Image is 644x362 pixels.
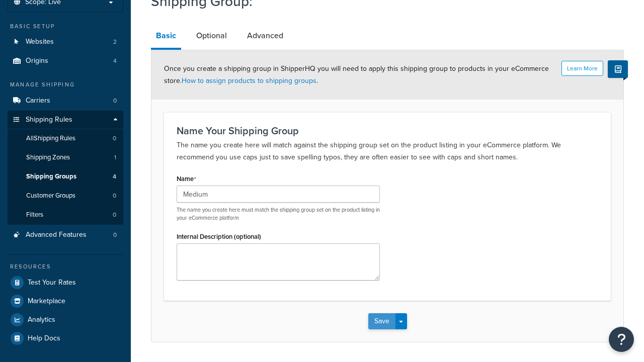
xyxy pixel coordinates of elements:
a: Filters0 [8,206,123,224]
a: Marketplace [8,292,123,310]
a: Origins4 [8,52,123,70]
li: Shipping Rules [8,111,123,225]
div: Basic Setup [8,22,123,31]
h3: Name Your Shipping Group [177,125,598,136]
li: Shipping Groups [8,167,123,186]
span: Shipping Zones [26,153,70,162]
label: Internal Description (optional) [177,233,261,240]
span: 4 [113,172,116,181]
span: Marketplace [28,297,65,306]
span: Websites [26,38,54,46]
span: Advanced Features [26,231,87,239]
span: 2 [113,38,117,46]
li: Carriers [8,92,123,110]
a: Test Your Rates [8,274,123,292]
span: 0 [113,192,116,200]
span: All Shipping Rules [26,134,75,143]
span: Filters [26,211,43,219]
button: Save [368,313,395,329]
span: Analytics [28,316,55,324]
div: Manage Shipping [8,80,123,89]
a: How to assign products to shipping groups [182,75,316,86]
button: Show Help Docs [608,60,628,78]
a: Optional [191,24,232,48]
a: Shipping Groups4 [8,167,123,186]
li: Customer Groups [8,187,123,205]
a: Customer Groups0 [8,187,123,205]
span: Shipping Rules [26,116,72,124]
a: Shipping Rules [8,111,123,129]
p: The name you create here must match the shipping group set on the product listing in your eCommer... [177,206,380,222]
span: 4 [113,57,117,65]
a: Carriers0 [8,92,123,110]
span: Customer Groups [26,192,75,200]
li: Shipping Zones [8,148,123,167]
span: Carriers [26,97,50,105]
span: 0 [113,211,116,219]
span: 1 [114,153,116,162]
span: Origins [26,57,48,65]
a: Help Docs [8,329,123,347]
label: Name [177,175,196,183]
p: The name you create here will match against the shipping group set on the product listing in your... [177,139,598,163]
a: Shipping Zones1 [8,148,123,167]
span: Help Docs [28,334,60,343]
li: Advanced Features [8,226,123,244]
a: Analytics [8,311,123,329]
button: Open Resource Center [609,327,634,352]
li: Websites [8,33,123,51]
a: AllShipping Rules0 [8,129,123,148]
span: 0 [113,231,117,239]
li: Filters [8,206,123,224]
a: Advanced Features0 [8,226,123,244]
span: Test Your Rates [28,279,76,287]
a: Websites2 [8,33,123,51]
span: Shipping Groups [26,172,76,181]
a: Advanced [242,24,288,48]
div: Resources [8,262,123,271]
span: 0 [113,97,117,105]
li: Origins [8,52,123,70]
span: Once you create a shipping group in ShipperHQ you will need to apply this shipping group to produ... [164,63,549,86]
button: Learn More [561,61,603,76]
span: 0 [113,134,116,143]
a: Basic [151,24,181,50]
